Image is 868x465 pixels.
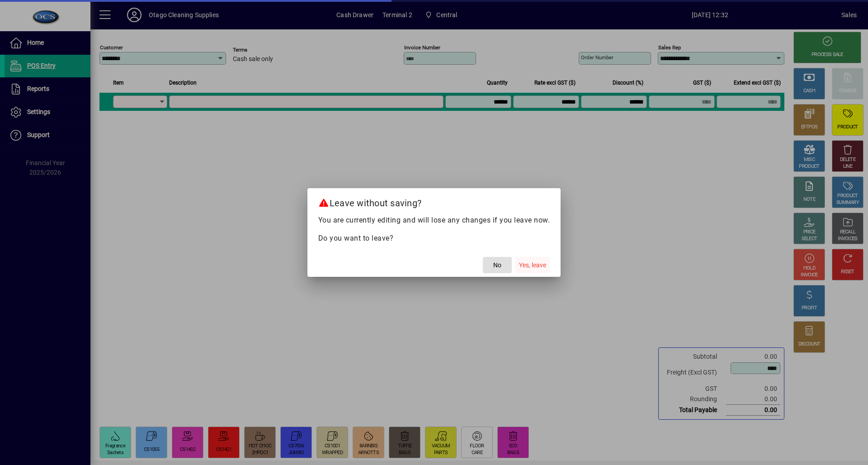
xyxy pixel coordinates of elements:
button: Yes, leave [515,257,550,273]
button: No [483,257,512,273]
span: Yes, leave [519,261,546,270]
h2: Leave without saving? [307,188,561,214]
p: You are currently editing and will lose any changes if you leave now. [318,215,550,226]
p: Do you want to leave? [318,233,550,244]
span: No [493,261,501,270]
